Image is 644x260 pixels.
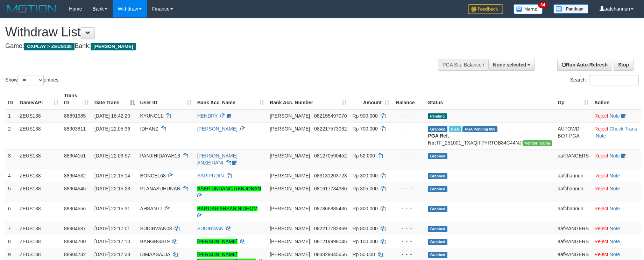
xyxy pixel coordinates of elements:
span: Copy 082217573062 to clipboard [314,126,347,132]
div: PGA Site Balance / [438,59,488,71]
td: aafRANGERS [555,222,592,235]
span: Rp 100.000 [352,239,377,244]
div: - - - [395,225,423,232]
a: [PERSON_NAME] [197,239,238,244]
a: ASEP UNDANG RENJONAN [197,186,261,191]
th: User ID: activate to sort column ascending [137,89,194,109]
span: Rp 900.000 [352,113,377,119]
th: Action [592,89,641,109]
td: ZEUS138 [17,222,61,235]
span: KYUNG11 [140,113,163,119]
a: Reject [594,226,608,231]
span: Rp 50.000 [352,252,375,257]
td: 7 [5,222,17,235]
th: Trans ID: activate to sort column ascending [61,89,92,109]
a: Note [610,239,620,244]
span: [PERSON_NAME] [270,226,310,231]
th: ID [5,89,17,109]
span: Marked by aafchomsokheang [449,126,461,132]
span: Copy 082217782969 to clipboard [314,226,347,231]
span: 88904532 [64,173,86,178]
td: · [592,222,641,235]
span: 88904687 [64,226,86,231]
span: [PERSON_NAME] [270,153,310,159]
span: BANGBGS19 [140,239,170,244]
span: Grabbed [428,186,447,192]
div: - - - [395,112,423,119]
div: - - - [395,152,423,159]
a: Reject [594,153,608,159]
span: 88904732 [64,252,86,257]
span: 88903811 [64,126,86,132]
span: SUDIRWAN08 [140,226,172,231]
a: Reject [594,206,608,211]
a: Reject [594,173,608,178]
span: Vendor URL: https://trx31.1velocity.biz [523,140,552,146]
span: Rp 52.000 [352,153,375,159]
span: Grabbed [428,173,447,179]
span: [PERSON_NAME] [270,173,310,178]
a: Note [610,252,620,257]
a: BARTIAR AHSAN NIDHOM [197,206,257,211]
span: [DATE] 22:17:01 [94,226,130,231]
span: Rp 305.000 [352,186,377,191]
td: ZEUS138 [17,149,61,169]
span: [DATE] 22:15:31 [94,206,130,211]
a: Note [610,206,620,211]
a: Reject [594,113,608,119]
span: 88904545 [64,186,86,191]
span: 88904556 [64,206,86,211]
span: 34 [538,2,547,8]
span: Rp 300.000 [352,173,377,178]
span: Grabbed [428,206,447,212]
td: ZEUS138 [17,235,61,248]
td: ZEUS138 [17,202,61,222]
span: [PERSON_NAME] [91,43,136,50]
span: [DATE] 22:17:38 [94,252,130,257]
span: 88904151 [64,153,86,159]
div: - - - [395,205,423,212]
td: aafRANGERS [555,235,592,248]
td: aafchannun [555,182,592,202]
span: PGA Pending [462,126,497,132]
a: Note [596,133,606,139]
span: Rp 300.000 [352,206,377,211]
span: Copy 081617734386 to clipboard [314,186,347,191]
span: None selected [493,62,526,68]
span: Copy 083829845656 to clipboard [314,252,347,257]
a: SARIPUDIN [197,173,224,178]
span: [PERSON_NAME] [270,239,310,244]
span: PANJIHIDAYAH13 [140,153,180,159]
span: Pending [428,113,447,119]
a: [PERSON_NAME] [197,126,238,132]
img: MOTION_logo.png [5,3,58,14]
img: Button%20Memo.svg [514,4,543,14]
div: - - - [395,125,423,132]
div: - - - [395,251,423,258]
span: Copy 087866885436 to clipboard [314,206,347,211]
th: Bank Acc. Number: activate to sort column ascending [267,89,349,109]
span: AHSAN77 [140,206,163,211]
a: SUDIRWAN [197,226,224,231]
td: ZEUS138 [17,182,61,202]
td: · [592,202,641,222]
span: Grabbed [428,226,447,232]
td: · [592,109,641,122]
span: Copy 081270590452 to clipboard [314,153,347,159]
img: Feedback.jpg [468,4,503,14]
a: Reject [594,126,608,132]
a: Note [610,153,620,159]
img: panduan.png [553,4,588,14]
span: [PERSON_NAME] [270,113,310,119]
td: AUTOWD-BOT-PGA [555,122,592,149]
span: [DATE] 18:42:20 [94,113,130,119]
td: 4 [5,169,17,182]
div: - - - [395,185,423,192]
div: - - - [395,238,423,245]
th: Status [425,89,555,109]
td: TF_251001_TXAQIF7YRTOB84C44NJI [425,122,555,149]
td: aafchannun [555,169,592,182]
a: Note [610,113,620,119]
th: Game/API: activate to sort column ascending [17,89,61,109]
td: · [592,149,641,169]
